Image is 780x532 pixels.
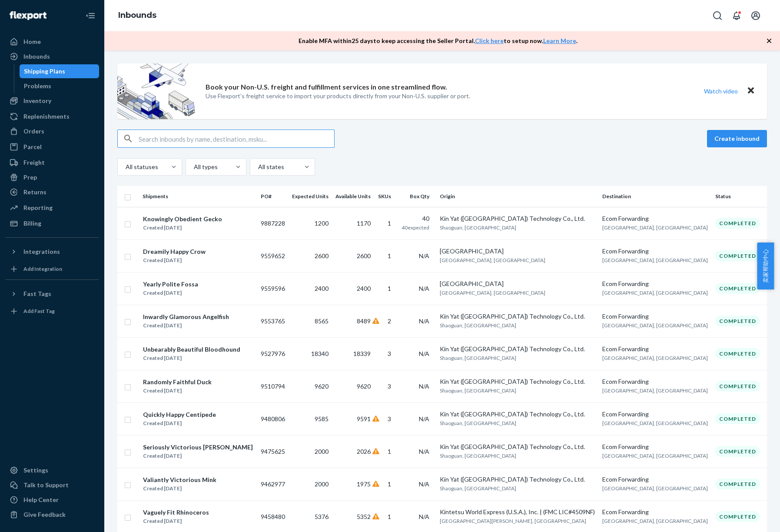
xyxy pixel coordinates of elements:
[24,67,65,76] div: Shipping Plans
[23,143,42,151] div: Parcel
[602,442,708,451] div: Ecom Forwarding
[357,415,371,422] span: 9591
[715,479,760,489] div: Completed
[357,219,371,227] span: 1170
[353,350,371,357] span: 18339
[257,163,258,171] input: All states
[419,252,429,259] span: N/A
[143,280,198,289] div: Yearly Polite Fossa
[143,289,198,297] div: Created [DATE]
[712,186,767,207] th: Status
[602,508,708,516] div: Ecom Forwarding
[709,7,726,24] button: Open Search Box
[5,493,99,507] a: Help Center
[143,215,222,223] div: Knowingly Obedient Gecko
[10,11,46,20] img: Flexport logo
[5,304,99,318] a: Add Fast Tag
[82,7,99,24] button: Close Navigation
[23,307,55,315] div: Add Fast Tag
[388,513,391,520] span: 1
[23,466,48,475] div: Settings
[602,355,708,361] span: [GEOGRAPHIC_DATA], [GEOGRAPHIC_DATA]
[143,419,216,428] div: Created [DATE]
[440,518,586,524] span: [GEOGRAPHIC_DATA][PERSON_NAME], [GEOGRAPHIC_DATA]
[332,186,374,207] th: Available Units
[5,140,99,154] a: Parcel
[419,317,429,325] span: N/A
[23,495,59,504] div: Help Center
[23,173,37,182] div: Prep
[715,511,760,522] div: Completed
[143,517,209,525] div: Created [DATE]
[143,313,229,321] div: Inwardly Glamorous Angelfish
[440,322,516,329] span: Shaoguan, [GEOGRAPHIC_DATA]
[707,130,767,147] button: Create inbound
[440,355,516,361] span: Shaoguan, [GEOGRAPHIC_DATA]
[23,219,41,228] div: Billing
[23,247,60,256] div: Integrations
[315,415,329,422] span: 9585
[23,265,62,273] div: Add Integration
[125,163,126,171] input: All statuses
[374,186,398,207] th: SKUs
[5,463,99,477] a: Settings
[5,287,99,301] button: Fast Tags
[602,345,708,353] div: Ecom Forwarding
[388,219,391,227] span: 1
[745,85,757,97] button: Close
[602,518,708,524] span: [GEOGRAPHIC_DATA], [GEOGRAPHIC_DATA]
[715,218,760,229] div: Completed
[23,481,69,489] div: Talk to Support
[5,262,99,276] a: Add Integration
[715,381,760,392] div: Completed
[23,37,41,46] div: Home
[440,508,595,516] div: Kintetsu World Express (U.S.A.), Inc. | (FMC LIC#4509NF)
[23,203,53,212] div: Reporting
[543,37,576,44] a: Learn More
[143,321,229,330] div: Created [DATE]
[5,110,99,123] a: Replenishments
[315,382,329,390] span: 9620
[257,207,289,239] td: 9887228
[315,448,329,455] span: 2000
[388,448,391,455] span: 1
[419,480,429,488] span: N/A
[357,513,371,520] span: 5352
[357,382,371,390] span: 9620
[5,156,99,170] a: Freight
[5,50,99,63] a: Inbounds
[388,252,391,259] span: 1
[143,443,253,452] div: Seriously Victorious [PERSON_NAME]
[23,112,70,121] div: Replenishments
[747,7,764,24] button: Open account menu
[5,124,99,138] a: Orders
[602,420,708,426] span: [GEOGRAPHIC_DATA], [GEOGRAPHIC_DATA]
[23,127,44,136] div: Orders
[440,257,545,263] span: [GEOGRAPHIC_DATA], [GEOGRAPHIC_DATA]
[419,382,429,390] span: N/A
[402,214,429,223] div: 40
[440,442,595,451] div: Kin Yat ([GEOGRAPHIC_DATA]) Technology Co., Ltd.
[299,37,578,45] p: Enable MFA within 25 days to keep accessing the Seller Portal. to setup now. .
[602,289,708,296] span: [GEOGRAPHIC_DATA], [GEOGRAPHIC_DATA]
[602,322,708,329] span: [GEOGRAPHIC_DATA], [GEOGRAPHIC_DATA]
[5,170,99,184] a: Prep
[440,420,516,426] span: Shaoguan, [GEOGRAPHIC_DATA]
[257,239,289,272] td: 9559652
[475,37,504,44] a: Click here
[257,435,289,468] td: 9475625
[143,475,216,484] div: Valiantly Victorious Mink
[315,513,329,520] span: 5376
[602,387,708,394] span: [GEOGRAPHIC_DATA], [GEOGRAPHIC_DATA]
[257,272,289,305] td: 9559596
[602,279,708,288] div: Ecom Forwarding
[23,158,45,167] div: Freight
[357,252,371,259] span: 2600
[602,224,708,231] span: [GEOGRAPHIC_DATA], [GEOGRAPHIC_DATA]
[419,350,429,357] span: N/A
[599,186,712,207] th: Destination
[440,410,595,419] div: Kin Yat ([GEOGRAPHIC_DATA]) Technology Co., Ltd.
[23,289,51,298] div: Fast Tags
[315,252,329,259] span: 2600
[5,35,99,49] a: Home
